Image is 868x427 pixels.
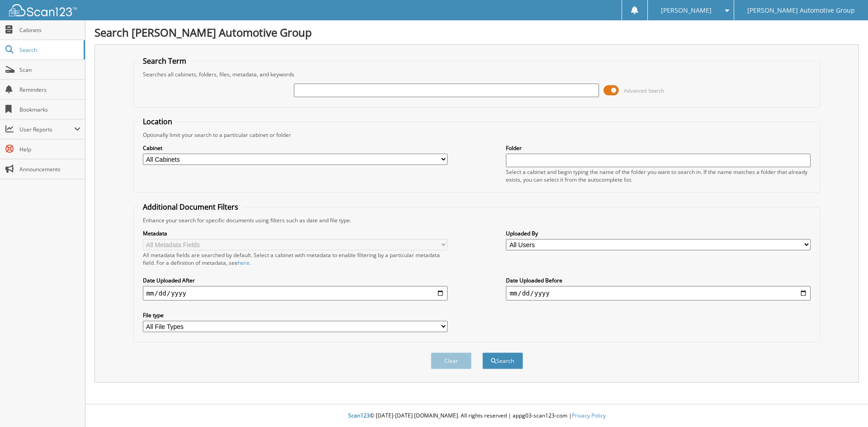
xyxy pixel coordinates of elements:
[19,145,80,153] span: Help
[19,126,74,133] span: User Reports
[143,277,448,284] label: Date Uploaded After
[506,144,811,152] label: Folder
[506,168,811,183] div: Select a cabinet and begin typing the name of the folder you want to search in. If the name match...
[9,4,77,16] img: scan123-logo-white.svg
[138,131,816,139] div: Optionally limit your search to a particular cabinet or folder
[482,352,523,369] button: Search
[19,46,79,54] span: Search
[138,56,191,66] legend: Search Term
[19,106,80,113] span: Bookmarks
[19,86,80,94] span: Reminders
[143,311,448,319] label: File type
[85,405,868,427] div: © [DATE]-[DATE] [DOMAIN_NAME]. All rights reserved | appg03-scan123-com |
[238,259,250,267] a: here
[138,117,177,127] legend: Location
[19,26,80,34] span: Cabinets
[348,412,370,419] span: Scan123
[138,216,816,224] div: Enhance your search for specific documents using filters such as date and file type.
[94,25,859,40] h1: Search [PERSON_NAME] Automotive Group
[138,70,816,78] div: Searches all cabinets, folders, files, metadata, and keywords
[19,66,80,74] span: Scan
[431,352,472,369] button: Clear
[624,87,664,94] span: Advanced Search
[572,412,606,419] a: Privacy Policy
[506,277,811,284] label: Date Uploaded Before
[143,230,448,237] label: Metadata
[143,144,448,152] label: Cabinet
[506,230,811,237] label: Uploaded By
[661,8,712,13] span: [PERSON_NAME]
[138,202,243,212] legend: Additional Document Filters
[19,165,80,173] span: Announcements
[143,251,448,267] div: All metadata fields are searched by default. Select a cabinet with metadata to enable filtering b...
[143,286,448,300] input: start
[823,384,868,427] iframe: Chat Widget
[506,286,811,300] input: end
[747,8,855,13] span: [PERSON_NAME] Automotive Group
